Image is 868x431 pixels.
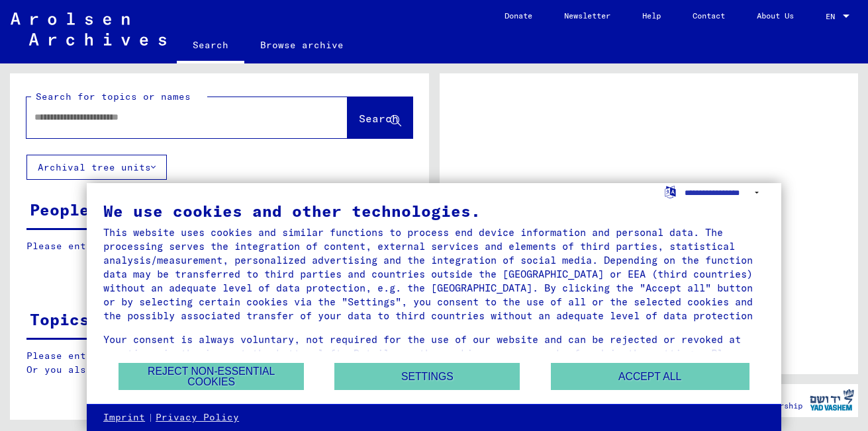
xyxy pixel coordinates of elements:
button: Archival tree units [26,155,167,180]
button: Search [348,97,412,138]
mat-label: Search for topics or names [36,91,191,102]
div: This website uses cookies and similar functions to process end device information and personal da... [103,225,765,323]
span: Search [359,112,399,125]
button: Settings [334,363,520,390]
p: Please enter a search term or set filters to get results. Or you also can browse the manually. [26,349,412,377]
button: Accept all [551,363,749,390]
div: People [30,198,89,221]
a: Imprint [103,411,145,424]
p: Please enter a search term or set filters to get results. [26,239,412,253]
div: Topics [30,307,89,331]
div: We use cookies and other technologies. [103,203,765,219]
img: yv_logo.png [807,383,857,416]
div: Your consent is always voluntary, not required for the use of our website and can be rejected or ... [103,333,765,374]
button: Reject non-essential cookies [119,363,304,390]
span: EN [826,12,840,21]
a: Search [177,29,244,63]
img: Arolsen_neg.svg [11,13,166,46]
a: Browse archive [244,29,360,61]
a: Privacy Policy [156,411,239,424]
